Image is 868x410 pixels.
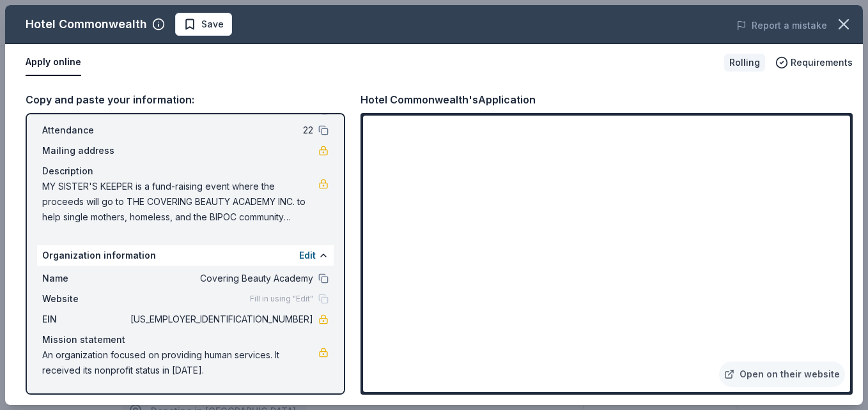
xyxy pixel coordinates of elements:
span: 22 [128,123,313,138]
div: Hotel Commonwealth's Application [360,91,536,108]
span: Attendance [42,123,128,138]
span: [US_EMPLOYER_IDENTIFICATION_NUMBER] [128,312,313,327]
span: Fill in using "Edit" [250,294,313,304]
span: Website [42,291,128,307]
span: EIN [42,312,128,327]
span: Covering Beauty Academy [128,271,313,286]
button: Apply online [26,49,81,76]
span: Name [42,271,128,286]
button: Requirements [775,55,853,70]
a: Open on their website [719,361,845,387]
div: Mission statement [42,332,329,347]
button: Edit [299,248,316,263]
div: Rolling [724,54,765,72]
div: Organization information [37,245,334,266]
span: Requirements [791,55,853,70]
div: Description [42,163,329,179]
div: Copy and paste your information: [26,91,345,108]
span: An organization focused on providing human services. It received its nonprofit status in [DATE]. [42,347,318,378]
div: Hotel Commonwealth [26,14,147,34]
span: MY SISTER'S KEEPER is a fund-raising event where the proceeds will go to THE COVERING BEAUTY ACAD... [42,179,318,225]
span: Save [201,17,224,32]
span: Mailing address [42,143,128,158]
button: Report a mistake [736,18,827,33]
button: Save [175,13,232,36]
